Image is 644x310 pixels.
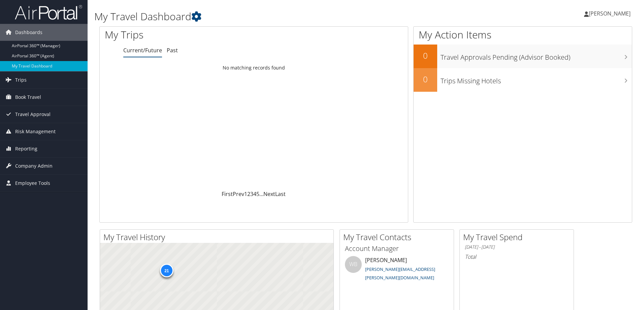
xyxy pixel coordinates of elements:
a: [PERSON_NAME][EMAIL_ADDRESS][PERSON_NAME][DOMAIN_NAME] [365,266,435,281]
a: Next [263,190,275,198]
a: Last [275,190,286,198]
span: Dashboards [15,24,42,41]
span: Travel Approval [15,106,51,123]
h3: Trips Missing Hotels [441,73,632,86]
h6: Total [465,253,569,260]
span: Employee Tools [15,175,50,192]
div: WB [345,256,362,273]
a: [PERSON_NAME] [584,3,637,24]
span: Book Travel [15,89,41,106]
a: Prev [233,190,244,198]
div: 21 [160,264,173,277]
a: 1 [244,190,247,198]
span: Company Admin [15,158,53,174]
a: 3 [250,190,253,198]
li: [PERSON_NAME] [342,256,452,284]
h3: Travel Approvals Pending (Advisor Booked) [441,49,632,62]
h2: My Travel Spend [463,231,574,243]
a: Past [167,47,178,54]
a: 0Travel Approvals Pending (Advisor Booked) [414,45,632,68]
a: 4 [253,190,256,198]
h1: My Trips [105,28,275,42]
h1: My Travel Dashboard [94,9,456,24]
span: Reporting [15,140,37,157]
a: 2 [247,190,250,198]
span: … [259,190,263,198]
h3: Account Manager [345,244,449,253]
h2: My Travel Contacts [343,231,454,243]
a: 0Trips Missing Hotels [414,68,632,92]
h2: 0 [414,74,437,85]
h2: My Travel History [103,231,333,243]
img: airportal-logo.png [15,4,82,20]
a: Current/Future [123,47,162,54]
h2: 0 [414,50,437,61]
span: Risk Management [15,123,56,140]
span: [PERSON_NAME] [589,10,631,17]
h6: [DATE] - [DATE] [465,244,569,250]
span: Trips [15,72,27,88]
a: 5 [256,190,259,198]
td: No matching records found [100,62,408,74]
a: First [222,190,233,198]
h1: My Action Items [414,28,632,42]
